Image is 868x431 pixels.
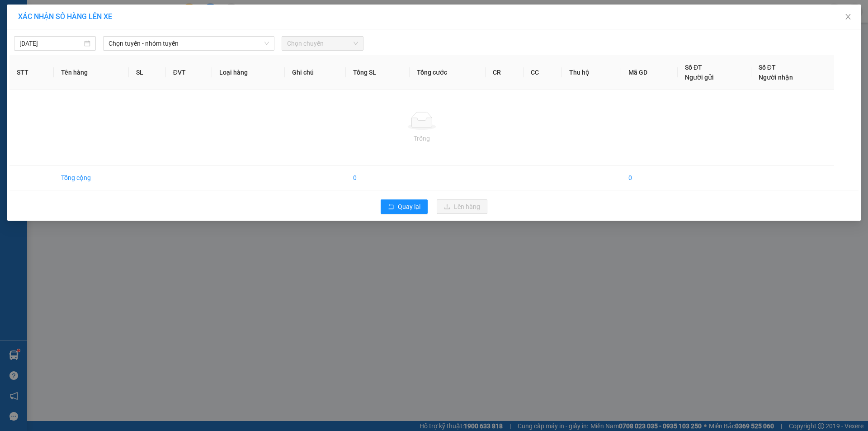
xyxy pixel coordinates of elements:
th: ĐVT [166,55,212,90]
span: XÁC NHẬN SỐ HÀNG LÊN XE [18,12,112,21]
span: Người nhận [759,74,793,81]
span: Quay lại [398,202,420,212]
td: 0 [346,166,410,190]
span: Chọn chuyến [287,37,358,50]
th: CR [486,55,524,90]
span: Số ĐT [685,64,702,71]
th: Tổng SL [346,55,410,90]
th: STT [9,55,54,90]
span: Chọn tuyến - nhóm tuyến [108,37,269,50]
th: Thu hộ [562,55,621,90]
button: Close [835,5,861,30]
th: Tổng cước [410,55,486,90]
button: rollbackQuay lại [381,199,428,214]
li: 26 Phó Cơ Điều, Phường 12 [85,22,378,33]
th: Ghi chú [285,55,346,90]
span: rollback [388,204,394,211]
span: Số ĐT [759,64,776,71]
input: 13/10/2025 [19,38,82,48]
th: SL [129,55,165,90]
img: logo.jpg [11,11,57,57]
button: uploadLên hàng [437,199,487,214]
span: close [844,13,852,20]
th: Tên hàng [54,55,129,90]
span: down [264,41,269,46]
th: Mã GD [621,55,678,90]
li: Hotline: 02839552959 [85,33,378,45]
span: Người gửi [685,74,714,81]
th: Loại hàng [212,55,285,90]
td: Tổng cộng [54,166,129,190]
th: CC [524,55,562,90]
b: GỬI : VP [PERSON_NAME] [11,66,158,81]
td: 0 [621,166,678,190]
div: Trống [17,133,827,143]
